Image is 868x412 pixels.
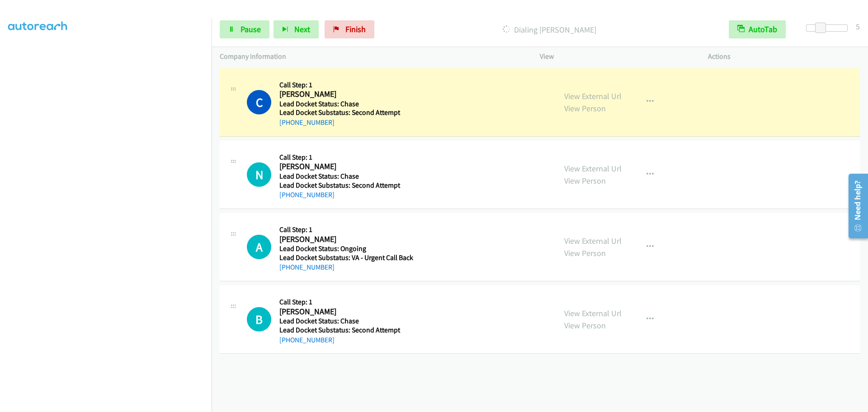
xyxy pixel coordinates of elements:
h5: Lead Docket Status: Ongoing [279,244,413,253]
span: Finish [345,24,366,34]
a: [PHONE_NUMBER] [279,118,335,127]
h1: N [247,162,271,187]
h5: Lead Docket Status: Chase [279,172,411,181]
a: Pause [220,20,269,38]
a: View External Url [564,163,622,174]
div: 5 [856,20,860,33]
h5: Lead Docket Substatus: Second Attempt [279,108,411,117]
a: View Person [564,103,606,114]
a: [PHONE_NUMBER] [279,190,335,199]
span: Pause [241,24,261,34]
h2: [PERSON_NAME] [279,161,411,172]
button: AutoTab [729,20,786,38]
h5: Lead Docket Substatus: Second Attempt [279,181,411,190]
p: Actions [708,51,860,62]
a: View External Url [564,308,622,318]
h5: Lead Docket Status: Chase [279,317,411,326]
h1: A [247,235,271,259]
h5: Lead Docket Substatus: VA - Urgent Call Back [279,253,413,262]
button: Next [274,20,319,38]
h5: Call Step: 1 [279,298,411,307]
a: Finish [325,20,374,38]
div: The call is yet to be attempted [247,235,271,259]
a: View Person [564,320,606,331]
h1: B [247,307,271,331]
p: View [540,51,692,62]
h2: [PERSON_NAME] [279,307,411,317]
iframe: Resource Center [842,170,868,242]
div: The call is yet to be attempted [247,162,271,187]
span: Next [294,24,310,34]
a: View External Url [564,91,622,101]
h5: Lead Docket Substatus: Second Attempt [279,326,411,335]
a: View Person [564,248,606,258]
h5: Call Step: 1 [279,225,413,234]
p: Company Information [220,51,524,62]
h2: [PERSON_NAME] [279,234,411,245]
h5: Lead Docket Status: Chase [279,99,411,109]
div: The call is yet to be attempted [247,307,271,331]
h5: Call Step: 1 [279,81,411,90]
p: Dialing [PERSON_NAME] [387,24,712,36]
a: View Person [564,175,606,186]
a: View External Url [564,236,622,246]
a: [PHONE_NUMBER] [279,263,335,271]
h1: C [247,90,271,114]
h2: [PERSON_NAME] [279,89,411,99]
h5: Call Step: 1 [279,153,411,162]
a: [PHONE_NUMBER] [279,336,335,344]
